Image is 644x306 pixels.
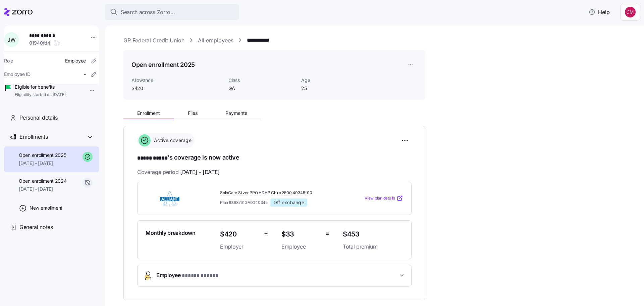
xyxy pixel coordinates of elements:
span: $33 [281,229,320,240]
a: All employees [198,36,233,45]
span: [DATE] - [DATE] [19,186,66,192]
span: General notes [19,223,53,231]
a: GP Federal Credit Union [123,36,184,45]
span: GA [228,85,296,92]
h1: Open enrollment 2025 [131,60,195,69]
span: Enrollments [19,133,48,141]
a: View plan details [365,195,403,202]
span: Enrollment [137,111,160,116]
span: J W [7,37,15,42]
span: Open enrollment 2025 [19,152,66,159]
span: Off exchange [273,200,304,206]
span: Payments [225,111,247,116]
span: Class [228,77,296,84]
span: Total premium [343,243,403,251]
span: Employee [281,243,320,251]
span: $420 [220,229,259,240]
span: Eligibility started on [DATE] [15,92,66,98]
span: New enrollment [30,205,62,211]
h1: 's coverage is now active [137,153,412,163]
span: Help [589,8,610,16]
span: [DATE] - [DATE] [180,168,220,176]
span: Employee ID [4,71,31,78]
span: Files [188,111,198,116]
span: - [84,71,86,78]
span: [DATE] - [DATE] [19,160,66,167]
span: Coverage period [137,168,220,176]
span: Employee [156,271,218,280]
span: Monthly breakdown [146,229,196,237]
span: $420 [131,85,223,92]
span: Employee [65,57,86,64]
span: Personal details [19,114,58,122]
button: Help [583,5,615,19]
span: Active coverage [152,137,192,144]
span: + [264,229,268,238]
span: Search across Zorro... [121,8,175,16]
span: 01940fd4 [29,40,50,46]
span: Age [301,77,369,84]
span: $453 [343,229,403,240]
span: SoloCare Silver PPO HDHP Chiro 3500 40345-00 [220,190,337,196]
span: = [325,229,329,238]
span: Plan ID: 83761GA0040345 [220,200,268,205]
span: Open enrollment 2024 [19,178,66,184]
span: Role [4,57,13,64]
span: Employer [220,243,259,251]
span: 25 [301,85,369,92]
button: Search across Zorro... [105,4,239,20]
span: View plan details [365,195,395,202]
span: Allowance [131,77,223,84]
span: Eligible for benefits [15,84,66,90]
img: c76f7742dad050c3772ef460a101715e [625,7,636,17]
img: Alliant Health Plans [146,190,194,206]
